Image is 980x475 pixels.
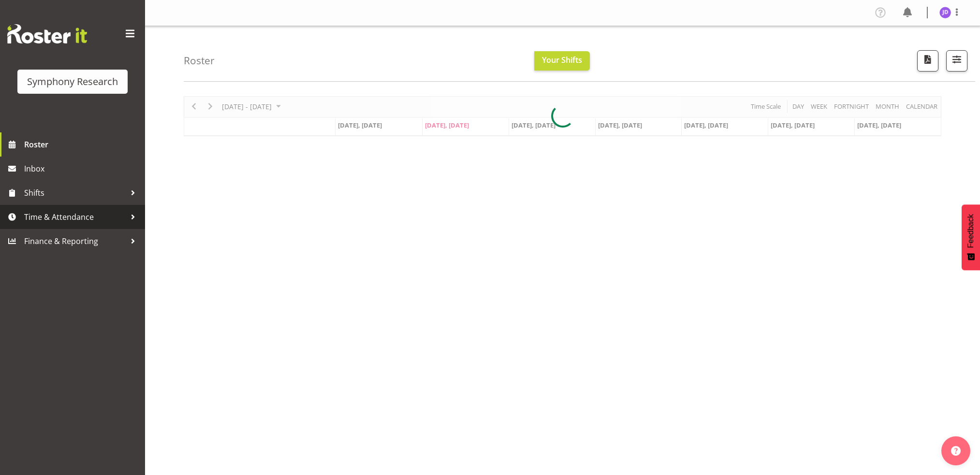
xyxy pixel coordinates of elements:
span: Shifts [24,186,126,200]
span: Finance & Reporting [24,234,126,248]
div: Symphony Research [27,74,118,89]
span: Roster [24,137,140,152]
button: Your Shifts [534,51,590,71]
span: Inbox [24,161,140,176]
span: Your Shifts [542,55,582,65]
button: Feedback - Show survey [962,204,980,270]
img: jennifer-donovan1879.jpg [939,7,951,18]
img: help-xxl-2.png [951,446,961,456]
span: Time & Attendance [24,210,126,224]
button: Filter Shifts [946,50,967,72]
img: Rosterit website logo [7,24,87,43]
span: Feedback [966,214,975,248]
button: Download a PDF of the roster according to the set date range. [917,50,938,72]
h4: Roster [184,55,215,66]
